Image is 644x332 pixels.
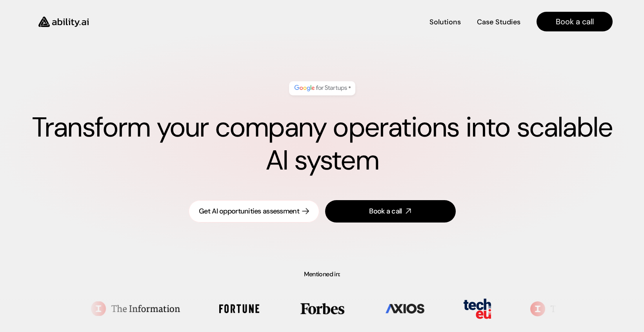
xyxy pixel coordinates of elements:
[429,17,461,27] h4: Solutions
[369,206,402,216] div: Book a call
[31,111,613,177] h1: Transform your company operations into scalable AI system
[477,15,521,29] a: Case Studies
[429,15,461,29] a: Solutions
[325,200,456,223] a: Book a call
[477,17,520,27] h4: Case Studies
[19,271,625,277] p: Mentioned in:
[100,12,613,31] nav: Main navigation
[189,200,319,223] a: Get AI opportunities assessment
[537,12,613,31] a: Book a call
[199,206,299,216] div: Get AI opportunities assessment
[556,16,594,27] h4: Book a call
